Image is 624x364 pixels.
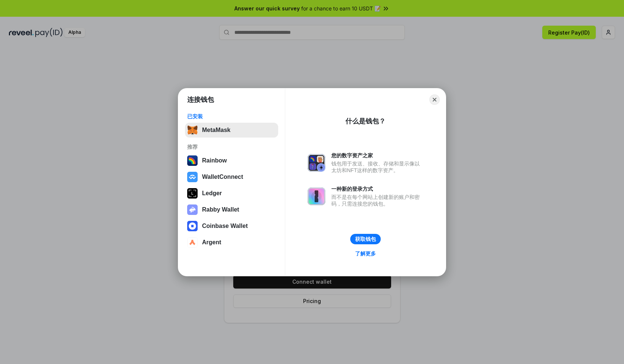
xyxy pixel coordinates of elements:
[187,95,214,104] h1: 连接钱包
[331,186,423,192] div: 一种新的登录方式
[187,144,276,150] div: 推荐
[185,202,278,217] button: Rabby Wallet
[350,234,381,244] button: 获取钱包
[202,190,222,197] div: Ledger
[187,155,198,166] img: svg+xml,%3Csvg%20width%3D%22120%22%20height%3D%22120%22%20viewBox%3D%220%200%20120%20120%22%20fil...
[202,239,221,246] div: Argent
[185,186,278,201] button: Ledger
[202,206,239,213] div: Rabby Wallet
[331,194,423,207] div: 而不是在每个网站上创建新的账户和密码，只需连接您的钱包。
[185,153,278,168] button: Rainbow
[202,127,230,133] div: MetaMask
[355,236,376,242] div: 获取钱包
[202,157,227,164] div: Rainbow
[308,154,325,172] img: svg+xml,%3Csvg%20xmlns%3D%22http%3A%2F%2Fwww.w3.org%2F2000%2Fsvg%22%20fill%3D%22none%22%20viewBox...
[331,152,423,159] div: 您的数字资产之家
[187,221,198,231] img: svg+xml,%3Csvg%20width%3D%2228%22%20height%3D%2228%22%20viewBox%3D%220%200%2028%2028%22%20fill%3D...
[202,223,248,229] div: Coinbase Wallet
[308,187,325,205] img: svg+xml,%3Csvg%20xmlns%3D%22http%3A%2F%2Fwww.w3.org%2F2000%2Fsvg%22%20fill%3D%22none%22%20viewBox...
[351,249,380,258] a: 了解更多
[187,237,198,248] img: svg+xml,%3Csvg%20width%3D%2228%22%20height%3D%2228%22%20viewBox%3D%220%200%2028%2028%22%20fill%3D...
[185,235,278,250] button: Argent
[202,174,243,180] div: WalletConnect
[187,204,198,215] img: svg+xml,%3Csvg%20xmlns%3D%22http%3A%2F%2Fwww.w3.org%2F2000%2Fsvg%22%20fill%3D%22none%22%20viewBox...
[185,123,278,138] button: MetaMask
[429,94,440,105] button: Close
[187,188,198,199] img: svg+xml,%3Csvg%20xmlns%3D%22http%3A%2F%2Fwww.w3.org%2F2000%2Fsvg%22%20width%3D%2228%22%20height%3...
[331,160,423,174] div: 钱包用于发送、接收、存储和显示像以太坊和NFT这样的数字资产。
[187,125,198,135] img: svg+xml,%3Csvg%20fill%3D%22none%22%20height%3D%2233%22%20viewBox%3D%220%200%2035%2033%22%20width%...
[185,219,278,233] button: Coinbase Wallet
[187,113,276,120] div: 已安装
[187,172,198,182] img: svg+xml,%3Csvg%20width%3D%2228%22%20height%3D%2228%22%20viewBox%3D%220%200%2028%2028%22%20fill%3D...
[355,250,376,257] div: 了解更多
[345,117,386,126] div: 什么是钱包？
[185,170,278,184] button: WalletConnect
